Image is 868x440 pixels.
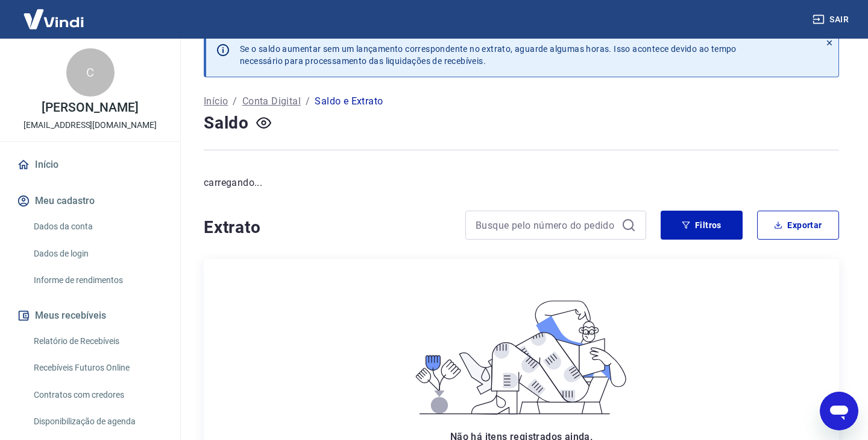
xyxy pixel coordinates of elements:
[29,356,166,380] a: Recebíveis Futuros Online
[29,268,166,293] a: Informe de rendimentos
[476,216,617,234] input: Busque pelo número do pedido
[204,94,228,109] a: Início
[29,329,166,354] a: Relatório de Recebíveis
[29,214,166,239] a: Dados da conta
[29,409,166,434] a: Disponibilização de agenda
[29,383,166,407] a: Contratos com credores
[306,94,310,109] p: /
[810,8,854,31] button: Sair
[242,94,301,109] a: Conta Digital
[14,302,166,329] button: Meus recebíveis
[757,211,839,240] button: Exportar
[204,215,451,240] h4: Extrato
[14,188,166,214] button: Meu cadastro
[204,111,249,135] h4: Saldo
[66,48,115,97] div: C
[315,94,383,109] p: Saldo e Extrato
[14,1,93,37] img: Vindi
[29,241,166,266] a: Dados de login
[233,94,237,109] p: /
[42,101,138,114] p: [PERSON_NAME]
[204,176,839,190] p: carregando...
[661,211,743,240] button: Filtros
[240,43,737,67] p: Se o saldo aumentar sem um lançamento correspondente no extrato, aguarde algumas horas. Isso acon...
[24,119,157,132] p: [EMAIL_ADDRESS][DOMAIN_NAME]
[14,151,166,178] a: Início
[820,392,858,430] iframe: Botão para abrir a janela de mensagens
